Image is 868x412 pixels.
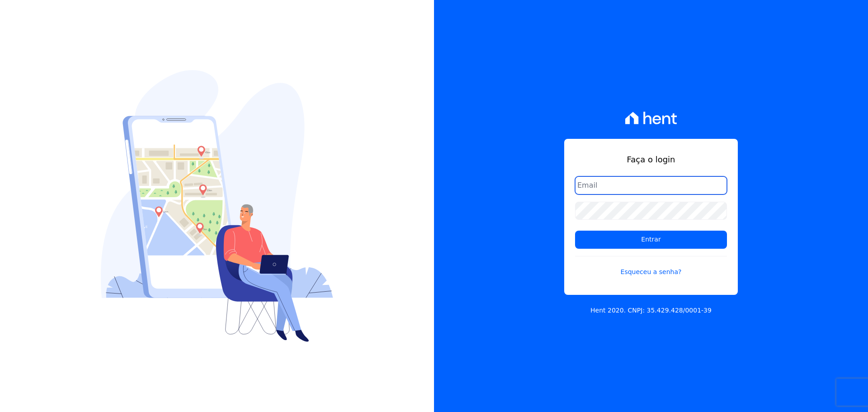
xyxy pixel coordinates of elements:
[575,176,727,194] input: Email
[575,231,727,249] input: Entrar
[575,153,727,166] h1: Faça o login
[101,70,333,342] img: Login
[575,256,727,277] a: Esqueceu a senha?
[590,306,712,315] p: Hent 2020. CNPJ: 35.429.428/0001-39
